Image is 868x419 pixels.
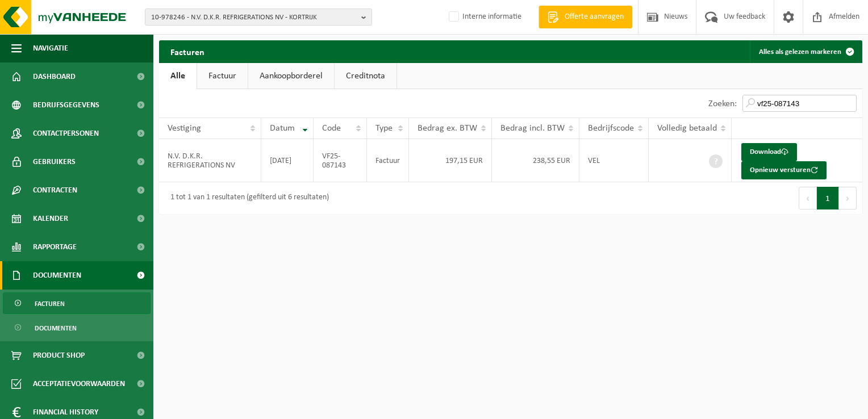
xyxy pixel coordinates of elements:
[741,161,827,179] button: Opnieuw versturen
[165,188,329,208] div: 1 tot 1 van 1 resultaten (gefilterd uit 6 resultaten)
[168,124,201,133] span: Vestiging
[159,139,261,182] td: N.V. D.K.R. REFRIGERATIONS NV
[33,176,77,204] span: Contracten
[33,34,68,62] span: Navigatie
[145,9,372,26] button: 10-978246 - N.V. D.K.R. REFRIGERATIONS NV - KORTRIJK
[750,40,861,63] button: Alles als gelezen markeren
[33,204,68,233] span: Kalender
[35,317,77,339] span: Documenten
[492,139,579,182] td: 238,55 EUR
[151,9,357,26] span: 10-978246 - N.V. D.K.R. REFRIGERATIONS NV - KORTRIJK
[741,143,797,161] a: Download
[817,187,839,209] button: 1
[314,139,367,182] td: VF25-087143
[409,139,492,182] td: 197,15 EUR
[657,124,717,133] span: Volledig betaald
[579,139,649,182] td: VEL
[33,233,77,261] span: Rapportage
[562,11,627,23] span: Offerte aanvragen
[159,40,216,62] h2: Facturen
[418,124,477,133] span: Bedrag ex. BTW
[539,6,632,28] a: Offerte aanvragen
[335,63,397,89] a: Creditnota
[33,62,76,91] span: Dashboard
[375,124,393,133] span: Type
[839,187,857,209] button: Next
[248,63,334,89] a: Aankoopborderel
[159,63,197,89] a: Alle
[3,317,151,338] a: Documenten
[197,63,248,89] a: Factuur
[33,261,81,290] span: Documenten
[367,139,409,182] td: Factuur
[500,124,565,133] span: Bedrag incl. BTW
[446,9,521,26] label: Interne informatie
[588,124,634,133] span: Bedrijfscode
[799,187,817,209] button: Previous
[35,293,65,315] span: Facturen
[261,139,314,182] td: [DATE]
[3,292,151,314] a: Facturen
[322,124,341,133] span: Code
[33,91,99,119] span: Bedrijfsgegevens
[33,119,99,148] span: Contactpersonen
[33,341,85,370] span: Product Shop
[270,124,295,133] span: Datum
[33,370,125,398] span: Acceptatievoorwaarden
[33,148,76,176] span: Gebruikers
[708,99,737,108] label: Zoeken:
